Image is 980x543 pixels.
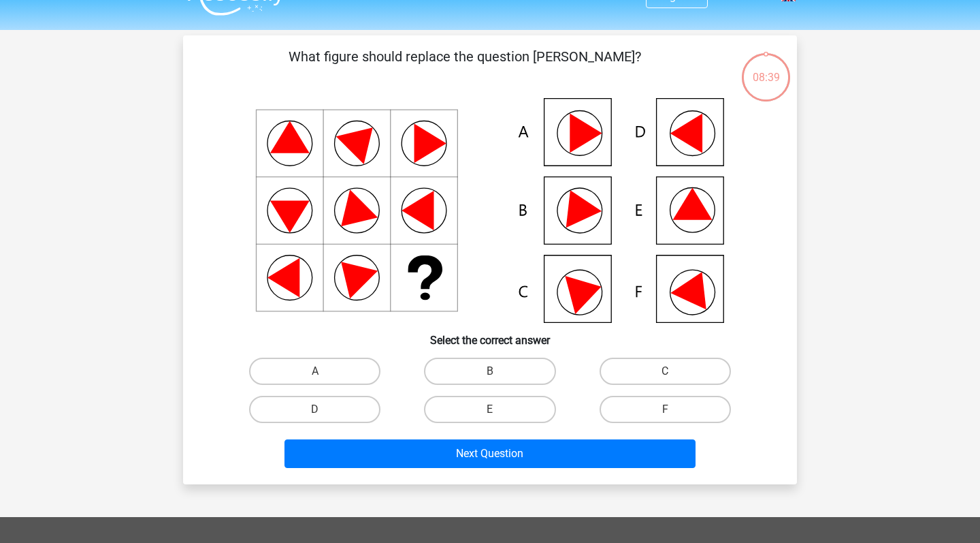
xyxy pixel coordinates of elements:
label: E [424,396,555,423]
label: C [600,358,731,385]
div: 08:39 [740,52,791,86]
button: Next Question [284,439,696,468]
h6: Select the correct answer [205,323,775,347]
p: What figure should replace the question [PERSON_NAME]? [205,46,724,87]
label: A [249,358,380,385]
label: F [600,396,731,423]
label: B [424,358,555,385]
label: D [249,396,380,423]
